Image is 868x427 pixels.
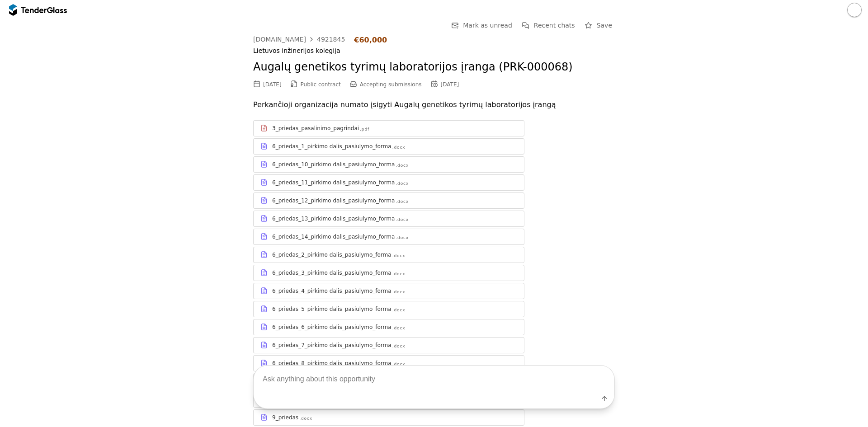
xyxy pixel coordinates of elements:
h2: Augalų genetikos tyrimų laboratorijos įranga (PRK-000068) [253,60,615,75]
a: 6_priedas_14_pirkimo dalis_pasiulymo_forma.docx [253,229,524,245]
p: Perkančioji organizacija numato įsigyti Augalų genetikos tyrimų laboratorijos įrangą [253,99,615,111]
div: [DATE] [263,81,282,88]
span: Save [597,22,612,29]
button: Recent chats [519,20,578,31]
span: Accepting submissions [360,81,422,88]
div: 6_priedas_14_pirkimo dalis_pasiulymo_forma [272,233,395,240]
a: 6_priedas_7_pirkimo dalis_pasiulymo_forma.docx [253,337,524,353]
div: .docx [392,325,406,331]
div: [DATE] [441,81,459,88]
div: .docx [392,145,406,150]
div: 6_priedas_10_pirkimo dalis_pasiulymo_forma [272,161,395,168]
div: .docx [392,253,406,259]
div: 6_priedas_6_pirkimo dalis_pasiulymo_forma [272,324,392,331]
div: 6_priedas_3_pirkimo dalis_pasiulymo_forma [272,269,392,277]
a: 3_priedas_pasalinimo_pagrindai.pdf [253,120,524,136]
div: .docx [392,343,406,349]
div: 6_priedas_1_pirkimo dalis_pasiulymo_forma [272,143,392,150]
a: 6_priedas_13_pirkimo dalis_pasiulymo_forma.docx [253,211,524,227]
div: 6_priedas_4_pirkimo dalis_pasiulymo_forma [272,287,392,295]
a: 6_priedas_11_pirkimo dalis_pasiulymo_forma.docx [253,174,524,191]
div: .docx [392,289,406,295]
div: .docx [396,217,409,223]
div: .docx [396,235,409,241]
div: 3_priedas_pasalinimo_pagrindai [272,125,359,132]
a: 6_priedas_3_pirkimo dalis_pasiulymo_forma.docx [253,265,524,281]
button: Mark as unread [448,20,515,31]
a: [DOMAIN_NAME]4921845 [253,36,345,43]
div: 6_priedas_13_pirkimo dalis_pasiulymo_forma [272,215,395,222]
a: 6_priedas_2_pirkimo dalis_pasiulymo_forma.docx [253,247,524,263]
div: Lietuvos inžinerijos kolegija [253,47,615,55]
a: 6_priedas_10_pirkimo dalis_pasiulymo_forma.docx [253,156,524,173]
div: 6_priedas_11_pirkimo dalis_pasiulymo_forma [272,179,395,186]
span: Recent chats [534,22,575,29]
div: .docx [392,271,406,277]
a: 6_priedas_12_pirkimo dalis_pasiulymo_forma.docx [253,192,524,209]
div: 6_priedas_12_pirkimo dalis_pasiulymo_forma [272,197,395,204]
div: .docx [396,199,409,205]
a: 6_priedas_1_pirkimo dalis_pasiulymo_forma.docx [253,138,524,155]
a: 6_priedas_6_pirkimo dalis_pasiulymo_forma.docx [253,319,524,335]
div: .docx [396,163,409,169]
div: 6_priedas_2_pirkimo dalis_pasiulymo_forma [272,251,392,258]
div: .docx [392,307,406,313]
div: 6_priedas_7_pirkimo dalis_pasiulymo_forma [272,342,392,349]
a: 6_priedas_5_pirkimo dalis_pasiulymo_forma.docx [253,301,524,317]
button: Save [582,20,615,31]
div: .pdf [360,127,369,132]
span: Mark as unread [463,22,512,29]
a: 6_priedas_4_pirkimo dalis_pasiulymo_forma.docx [253,283,524,299]
div: 4921845 [317,36,345,42]
div: 6_priedas_5_pirkimo dalis_pasiulymo_forma [272,305,392,313]
div: €60,000 [354,36,387,44]
div: .docx [396,181,409,187]
span: Public contract [301,81,341,88]
div: [DOMAIN_NAME] [253,36,306,42]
